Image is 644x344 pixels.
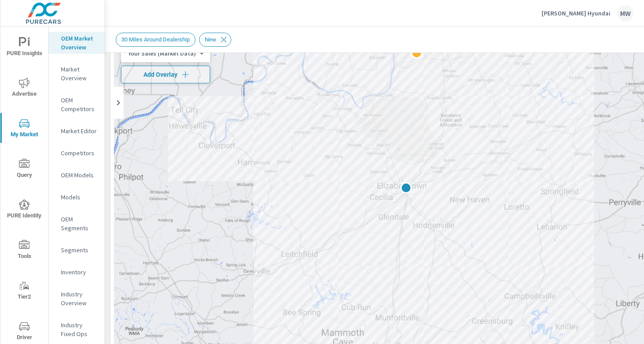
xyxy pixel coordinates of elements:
span: 30 Miles Around Dealership [116,36,195,43]
div: OEM Competitors [49,93,105,116]
span: Advertise [3,78,45,99]
p: OEM Market Overview [61,34,98,52]
p: Industry Fixed Ops [61,321,98,338]
p: Industry Overview [61,290,98,307]
span: Tools [3,240,45,262]
div: Competitors [49,146,105,160]
span: Tier2 [3,280,45,302]
span: New [200,36,222,43]
div: OEM Models [49,168,105,182]
div: Industry Fixed Ops [49,318,105,340]
button: Add Overlay [121,66,210,83]
p: [PERSON_NAME] Hyundai [542,9,610,17]
div: MW [618,5,633,21]
p: Models [61,193,98,202]
p: Your Sales (Market Data) [128,49,196,57]
div: Industry Overview [49,288,105,310]
div: Inventory [49,265,105,279]
span: PURE Identity [3,199,45,221]
p: OEM Competitors [61,96,98,113]
span: My Market [3,118,45,140]
span: Query [3,159,45,180]
p: OEM Models [61,171,98,179]
p: OEM Segments [61,215,98,232]
div: Your Sales (Market Data) [121,49,203,58]
div: OEM Market Overview [49,32,105,54]
div: Market Overview [49,63,105,85]
div: Segments [49,243,105,257]
span: Add Overlay [125,70,206,79]
div: OEM Segments [49,213,105,235]
div: Market Editor [49,124,105,138]
p: Market Editor [61,127,98,135]
span: Driver [3,321,45,343]
p: Inventory [61,268,98,277]
span: PURE Insights [3,37,45,59]
p: Market Overview [61,65,98,82]
div: Models [49,191,105,204]
p: Competitors [61,149,98,157]
div: New [199,33,231,47]
p: Segments [61,246,98,254]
